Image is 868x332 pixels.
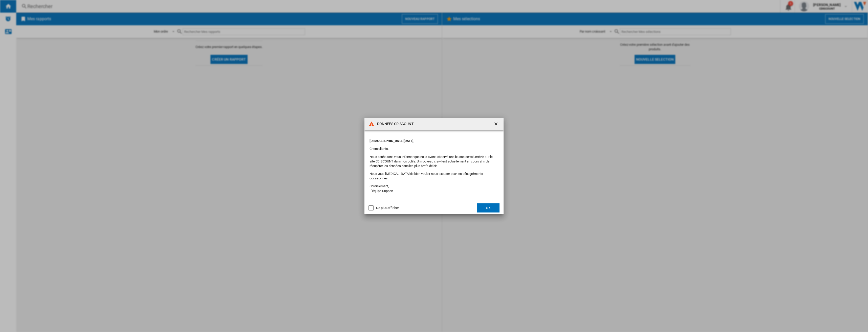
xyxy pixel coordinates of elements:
button: OK [477,203,500,212]
div: Ne plus afficher [376,206,399,210]
strong: [DEMOGRAPHIC_DATA][DATE], [370,139,414,143]
h4: DONNEES CDISCOUNT [375,122,414,127]
p: Chers clients, [370,147,498,151]
ng-md-icon: getI18NText('BUTTONS.CLOSE_DIALOG') [493,121,500,127]
p: Nous souhaitons vous informer que nous avons observé une baisse de volumétrie sur le site CDISCOU... [370,155,498,169]
button: getI18NText('BUTTONS.CLOSE_DIALOG') [491,119,502,129]
p: Cordialement, L’équipe Support [370,184,498,193]
p: Nous vous [MEDICAL_DATA] de bien vouloir nous excuser pour les désagréments occasionnés. [370,172,498,181]
md-checkbox: Ne plus afficher [368,206,399,210]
